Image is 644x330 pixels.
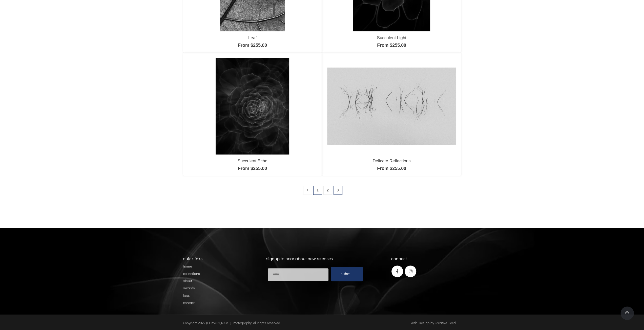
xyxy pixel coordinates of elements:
[248,35,257,40] a: Leaf
[183,293,190,298] a: faqs
[183,278,192,283] a: about
[216,58,289,154] img: Succulent Echo
[183,320,281,325] span: Copyright 2022 [PERSON_NAME] Photography. All rights reserved.
[183,255,202,261] span: quicklinks
[377,35,406,40] a: Succulent Light
[183,263,192,269] a: home
[183,271,200,276] a: collections
[411,320,456,325] span: Web Design by Creative Feed
[327,68,456,145] img: Delicate Reflections
[391,255,407,261] span: connect
[267,268,329,281] input: Email
[183,300,195,305] a: contact
[183,285,195,290] a: awards
[331,267,363,281] a: submit
[620,306,634,320] a: Scroll To Top
[377,43,406,48] a: From $255.00
[372,159,410,163] a: Delicate Reflections
[238,166,267,171] a: From $255.00
[377,166,406,171] a: From $255.00
[238,43,267,48] a: From $255.00
[266,255,333,261] span: signup to hear about new releases
[323,186,332,195] a: 2
[313,186,322,195] a: 1
[237,159,267,163] a: Succulent Echo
